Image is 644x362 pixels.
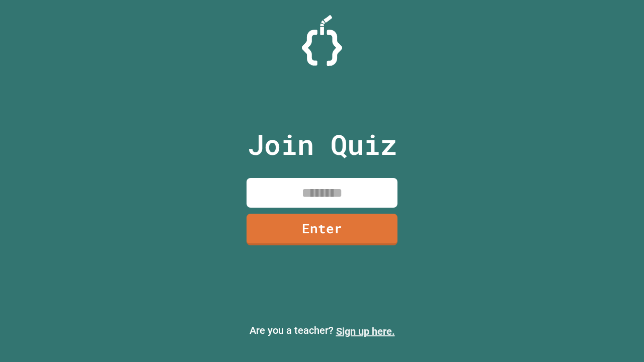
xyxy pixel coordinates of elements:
a: Sign up here. [336,325,395,337]
p: Are you a teacher? [8,323,636,339]
img: Logo.svg [302,15,342,66]
iframe: chat widget [560,278,634,321]
p: Join Quiz [248,124,397,165]
iframe: chat widget [602,322,634,352]
a: Enter [247,214,397,245]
